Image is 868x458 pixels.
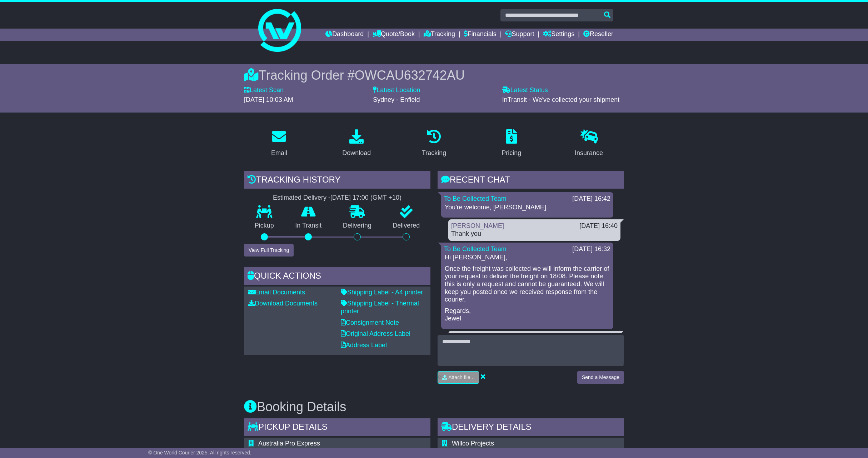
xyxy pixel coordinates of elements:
[438,418,624,438] div: Delivery Details
[244,244,294,257] button: View Full Tracking
[417,127,451,160] a: Tracking
[497,127,526,160] a: Pricing
[330,194,401,202] div: [DATE] 17:00 (GMT +10)
[424,29,455,41] a: Tracking
[355,68,465,83] span: OWCAU632742AU
[244,96,293,103] span: [DATE] 10:03 AM
[325,29,364,41] a: Dashboard
[341,319,399,326] a: Consignment Note
[422,148,446,158] div: Tracking
[244,400,624,414] h3: Booking Details
[572,195,610,203] div: [DATE] 16:42
[502,148,521,158] div: Pricing
[382,222,431,230] p: Delivered
[502,86,548,94] label: Latest Status
[373,29,415,41] a: Quote/Book
[445,307,610,323] p: Regards, Jewel
[248,289,305,296] a: Email Documents
[572,245,610,253] div: [DATE] 16:32
[258,440,320,447] span: Australia Pro Express
[341,300,419,315] a: Shipping Label - Thermal printer
[444,245,507,253] a: To Be Collected Team
[464,29,497,41] a: Financials
[583,29,613,41] a: Reseller
[341,342,387,349] a: Address Label
[248,300,318,307] a: Download Documents
[244,267,430,287] div: Quick Actions
[445,204,610,211] p: You're welcome, [PERSON_NAME].
[543,29,574,41] a: Settings
[148,450,251,455] span: © One World Courier 2025. All rights reserved.
[244,194,430,202] div: Estimated Delivery -
[570,127,608,160] a: Insurance
[444,195,507,202] a: To Be Collected Team
[342,148,371,158] div: Download
[244,222,285,230] p: Pickup
[341,289,423,296] a: Shipping Label - A4 printer
[579,222,618,230] div: [DATE] 16:40
[244,86,284,94] label: Latest Scan
[266,127,292,160] a: Email
[438,171,624,190] div: RECENT CHAT
[285,222,333,230] p: In Transit
[338,127,375,160] a: Download
[445,254,610,262] p: Hi [PERSON_NAME],
[341,330,410,337] a: Original Address Label
[577,371,624,384] button: Send a Message
[244,171,430,190] div: Tracking history
[452,440,494,447] span: Willco Projects
[445,265,610,304] p: Once the freight was collected we will inform the carrier of your request to deliver the freight ...
[451,230,618,238] div: Thank you
[451,222,504,229] a: [PERSON_NAME]
[271,148,287,158] div: Email
[502,96,620,103] span: InTransit - We've collected your shipment
[373,96,420,103] span: Sydney - Enfield
[244,68,624,83] div: Tracking Order #
[373,86,420,94] label: Latest Location
[244,418,430,438] div: Pickup Details
[332,222,382,230] p: Delivering
[575,148,603,158] div: Insurance
[505,29,534,41] a: Support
